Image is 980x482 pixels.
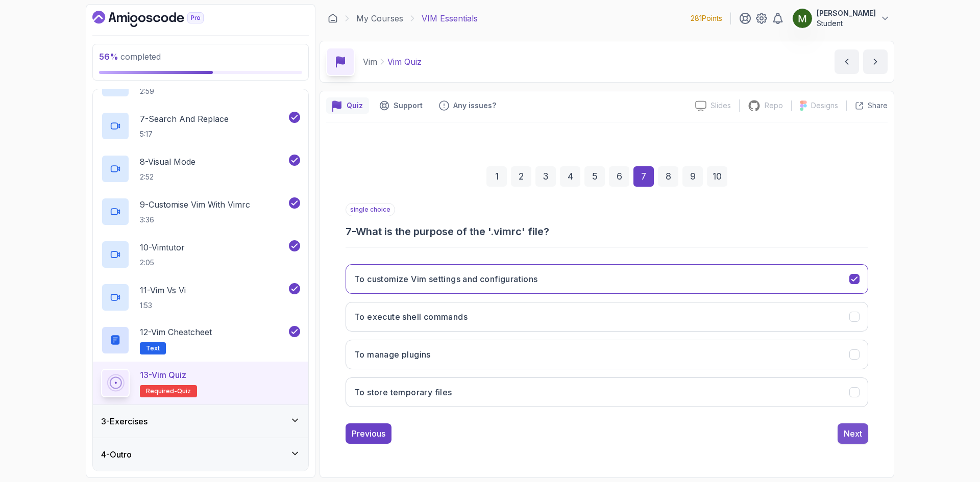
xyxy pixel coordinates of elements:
[835,49,859,74] button: previous content
[511,166,531,187] div: 2
[486,166,507,187] div: 1
[140,129,229,139] p: 5:17
[140,258,185,268] p: 2:05
[140,198,250,211] p: 9 - Customise Vim With Vimrc
[838,423,868,444] button: Next
[93,405,308,438] button: 3-Exercises
[373,97,429,114] button: Support button
[707,166,727,187] div: 10
[101,283,300,312] button: 11-Vim vs Vi1:53
[793,9,812,28] img: user profile image
[101,155,300,183] button: 8-Visual Mode2:52
[560,166,580,187] div: 4
[433,97,502,114] button: Feedback button
[354,348,431,361] h3: To manage plugins
[346,423,391,444] button: Previous
[101,240,300,269] button: 10-Vimtutor2:05
[177,387,191,395] span: quiz
[710,100,731,111] p: Slides
[868,100,888,111] p: Share
[584,166,605,187] div: 5
[140,300,186,311] p: 1:53
[93,438,308,471] button: 4-Outro
[140,86,225,96] p: 2:59
[633,166,654,187] div: 7
[140,241,185,253] p: 10 - Vimtutor
[326,97,369,114] button: quiz button
[846,100,888,111] button: Share
[101,197,300,226] button: 9-Customise Vim With Vimrc3:36
[394,100,423,111] p: Support
[346,302,868,332] button: To execute shell commands
[140,369,186,381] p: 13 - Vim Quiz
[817,18,876,29] p: Student
[101,112,300,140] button: 7-Search And Replace5:17
[140,215,250,225] p: 3:36
[92,11,227,27] a: Dashboard
[101,369,300,397] button: 13-Vim QuizRequired-quiz
[346,377,868,407] button: To store temporary files
[101,415,148,427] h3: 3 - Exercises
[346,203,395,216] p: single choice
[765,100,783,111] p: Repo
[422,12,478,24] p: VIM Essentials
[354,386,452,398] h3: To store temporary files
[140,284,186,296] p: 11 - Vim vs Vi
[387,56,422,68] p: Vim Quiz
[363,56,377,68] p: Vim
[346,340,868,369] button: To manage plugins
[354,273,538,285] h3: To customize Vim settings and configurations
[453,100,496,111] p: Any issues?
[811,100,838,111] p: Designs
[535,166,556,187] div: 3
[346,264,868,294] button: To customize Vim settings and configurations
[863,49,888,74] button: next content
[347,100,363,111] p: Quiz
[354,311,468,323] h3: To execute shell commands
[609,166,629,187] div: 6
[140,326,212,338] p: 12 - Vim Cheatcheet
[140,156,195,168] p: 8 - Visual Mode
[346,224,868,239] h3: 7 - What is the purpose of the '.vimrc' file?
[691,13,722,23] p: 281 Points
[101,326,300,354] button: 12-Vim CheatcheetText
[99,52,118,62] span: 56 %
[101,448,132,461] h3: 4 - Outro
[146,344,160,352] span: Text
[682,166,703,187] div: 9
[817,8,876,18] p: [PERSON_NAME]
[792,8,890,29] button: user profile image[PERSON_NAME]Student
[140,113,229,125] p: 7 - Search And Replace
[328,13,338,23] a: Dashboard
[146,387,177,395] span: Required-
[140,172,195,182] p: 2:52
[356,12,403,24] a: My Courses
[352,427,385,440] div: Previous
[658,166,678,187] div: 8
[844,427,862,440] div: Next
[99,52,161,62] span: completed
